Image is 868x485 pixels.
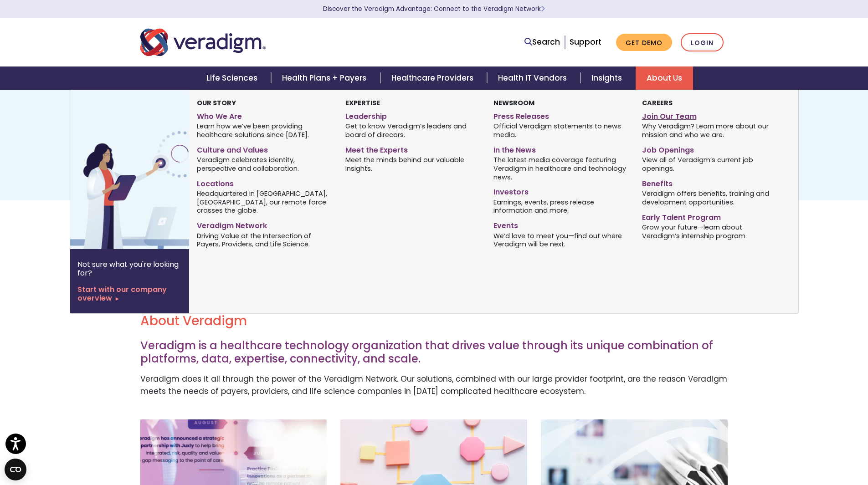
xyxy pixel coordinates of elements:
a: Meet the Experts [345,142,480,155]
a: Health IT Vendors [487,66,580,90]
a: Benefits [642,176,776,189]
span: Veradigm offers benefits, training and development opportunities. [642,189,776,206]
button: Open CMP widget [5,459,26,480]
strong: Newsroom [493,98,534,107]
img: Vector image of Veradigm’s Story [70,90,217,249]
a: Early Talent Program [642,209,776,223]
img: Veradigm logo [140,27,266,57]
span: We’d love to meet you—find out where Veradigm will be next. [493,231,628,249]
span: Earnings, events, press release information and more. [493,197,628,215]
span: Learn how we’ve been providing healthcare solutions since [DATE]. [197,122,331,139]
p: Not sure what you're looking for? [77,260,182,277]
a: Get Demo [616,34,672,51]
a: Login [681,33,724,52]
span: Why Veradigm? Learn more about our mission and who we are. [642,122,776,139]
a: Join Our Team [642,108,776,122]
a: Search [524,36,560,48]
a: Events [493,218,628,231]
a: Start with our company overview [77,285,182,302]
a: Health Plans + Payers [271,66,380,90]
a: Job Openings [642,142,776,155]
iframe: Drift Chat Widget [693,419,857,474]
a: Support [570,36,601,47]
h3: Veradigm is a healthcare technology organization that drives value through its unique combination... [140,339,728,366]
a: Press Releases [493,108,628,122]
span: Headquartered in [GEOGRAPHIC_DATA], [GEOGRAPHIC_DATA], our remote force crosses the globe. [197,189,331,215]
span: The latest media coverage featuring Veradigm in healthcare and technology news. [493,155,628,182]
a: Discover the Veradigm Advantage: Connect to the Veradigm NetworkLearn More [323,5,545,13]
span: Driving Value at the Intersection of Payers, Providers, and Life Science. [197,231,331,249]
span: Veradigm celebrates identity, perspective and collaboration. [197,155,331,173]
span: Learn More [541,5,545,13]
a: Veradigm Network [197,218,331,231]
span: Official Veradigm statements to news media. [493,122,628,139]
a: Life Sciences [195,66,271,90]
p: Veradigm does it all through the power of the Veradigm Network. Our solutions, combined with our ... [140,373,728,398]
a: Insights [580,66,636,90]
span: View all of Veradigm’s current job openings. [642,155,776,173]
strong: Expertise [345,98,380,107]
strong: Our Story [197,98,236,107]
a: Culture and Values [197,142,331,155]
span: Grow your future—learn about Veradigm’s internship program. [642,222,776,240]
a: Locations [197,176,331,189]
span: Meet the minds behind our valuable insights. [345,155,480,173]
span: Get to know Veradigm’s leaders and board of direcors. [345,122,480,139]
h2: About Veradigm [140,313,728,329]
a: Healthcare Providers [380,66,487,90]
strong: Careers [642,98,673,107]
a: Investors [493,184,628,197]
a: Leadership [345,108,480,122]
a: About Us [636,66,693,90]
a: In the News [493,142,628,155]
a: Who We Are [197,108,331,122]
